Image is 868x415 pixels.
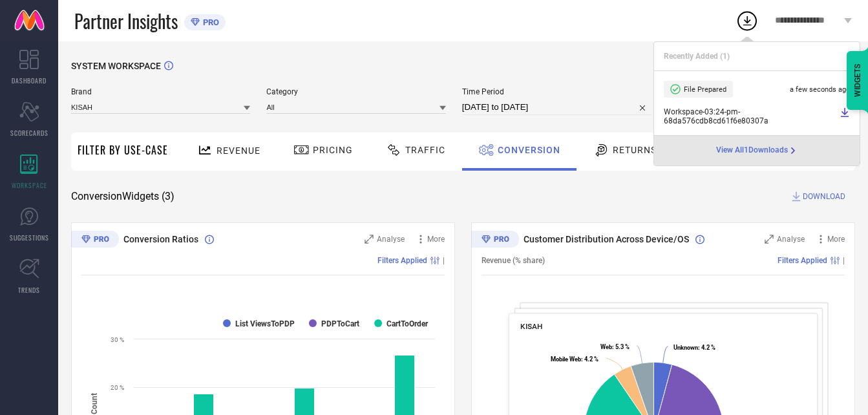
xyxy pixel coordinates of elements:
span: View All 1 Downloads [716,145,788,156]
span: Returns [613,145,657,155]
tspan: Web [600,343,612,350]
text: CartToOrder [386,319,429,328]
text: : 4.2 % [673,344,715,351]
text: 20 % [111,384,124,391]
a: View All1Downloads [716,145,798,156]
span: Revenue [217,145,260,156]
span: PRO [200,17,219,27]
span: a few seconds ago [790,85,850,94]
a: Download [840,107,850,125]
div: Open download page [716,145,798,156]
span: Analyse [377,235,405,244]
span: Brand [71,87,250,96]
input: Select time period [462,100,651,115]
span: DOWNLOAD [803,190,845,203]
tspan: Mobile Web [551,356,581,363]
div: Premium [471,231,519,250]
span: Pricing [313,145,353,155]
span: Conversion Widgets ( 3 ) [71,190,175,203]
span: Traffic [405,145,445,155]
text: List ViewsToPDP [235,319,295,328]
span: KISAH [520,322,542,331]
span: More [827,235,845,244]
text: PDPToCart [321,319,359,328]
span: Time Period [462,87,651,96]
tspan: Unknown [673,344,698,351]
span: File Prepared [684,85,726,94]
span: Customer Distribution Across Device/OS [524,234,689,244]
svg: Zoom [365,235,374,244]
span: | [843,256,845,265]
span: WORKSPACE [12,180,47,190]
span: Conversion [498,145,560,155]
div: Premium [71,231,119,250]
text: 30 % [111,336,124,343]
text: : 4.2 % [551,356,598,363]
span: Filter By Use-Case [78,142,168,158]
span: SUGGESTIONS [10,233,49,242]
span: Filters Applied [377,256,427,265]
span: SCORECARDS [10,128,48,138]
span: Recently Added ( 1 ) [664,52,730,61]
span: Analyse [777,235,805,244]
span: | [443,256,445,265]
text: : 5.3 % [600,343,630,350]
svg: Zoom [765,235,774,244]
span: TRENDS [18,285,40,295]
div: Open download list [736,9,759,32]
span: DASHBOARD [12,76,47,85]
span: Workspace - 03:24-pm - 68da576cdb8cd61f6e80307a [664,107,836,125]
span: Filters Applied [778,256,827,265]
span: Conversion Ratios [123,234,198,244]
span: Revenue (% share) [482,256,545,265]
span: More [427,235,445,244]
span: Partner Insights [74,8,178,34]
span: Category [266,87,445,96]
span: SYSTEM WORKSPACE [71,61,161,71]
